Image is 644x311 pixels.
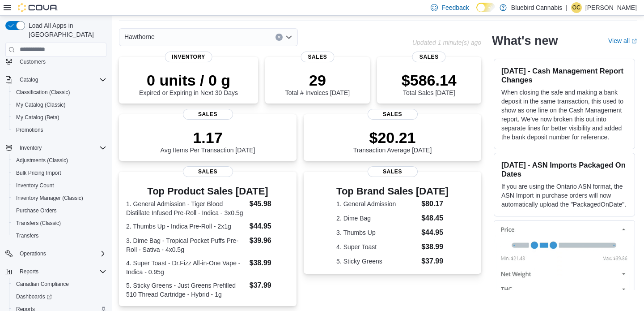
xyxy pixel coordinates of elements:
button: Inventory [16,143,45,153]
p: $20.21 [353,129,432,147]
button: Catalog [16,74,42,85]
dd: $39.96 [250,235,289,246]
a: Promotions [13,125,47,135]
button: Purchase Orders [9,204,110,217]
a: Canadian Compliance [13,279,72,289]
p: When closing the safe and making a bank deposit in the same transaction, this used to show as one... [501,88,627,142]
span: My Catalog (Beta) [16,114,59,121]
span: Canadian Compliance [16,281,69,288]
div: Olivia Campagna [571,2,582,13]
span: Feedback [441,3,469,12]
span: Purchase Orders [16,207,57,214]
a: Inventory Count [13,180,58,191]
button: Inventory Count [9,179,110,192]
div: Avg Items Per Transaction [DATE] [161,129,255,154]
p: $586.14 [402,71,457,89]
dd: $44.95 [250,221,289,232]
span: Inventory Manager (Classic) [13,193,106,203]
div: Expired or Expiring in Next 30 Days [139,71,238,96]
button: Inventory [2,142,110,154]
button: Operations [16,248,50,259]
dt: 1. General Admission [336,199,418,208]
button: Reports [16,266,42,277]
span: My Catalog (Beta) [13,112,106,123]
span: Catalog [20,76,38,83]
div: Total # Invoices [DATE] [285,71,350,96]
button: Reports [2,265,110,278]
span: Customers [20,58,46,65]
dt: 3. Dime Bag - Tropical Pocket Puffs Pre-Roll - Sativa - 4x0.5g [126,236,246,254]
p: 29 [285,71,350,89]
a: Dashboards [13,291,55,302]
span: Transfers [13,230,106,241]
div: Transaction Average [DATE] [353,129,432,154]
a: Bulk Pricing Import [13,168,65,178]
p: Bluebird Cannabis [511,2,562,13]
h2: What's new [492,34,558,48]
span: Inventory Count [13,180,106,191]
span: Purchase Orders [13,205,106,216]
p: [PERSON_NAME] [585,2,637,13]
dt: 3. Thumbs Up [336,228,418,237]
h3: Top Product Sales [DATE] [126,186,289,197]
button: Inventory Manager (Classic) [9,192,110,204]
dt: 5. Sticky Greens - Just Greens Prefilled 510 Thread Cartridge - Hybrid - 1g [126,281,246,299]
span: Reports [20,268,38,275]
button: Canadian Compliance [9,278,110,290]
dd: $80.17 [421,199,449,209]
h3: Top Brand Sales [DATE] [336,186,449,197]
span: Inventory [16,143,106,153]
p: If you are using the Ontario ASN format, the ASN Import in purchase orders will now automatically... [501,182,627,209]
span: My Catalog (Classic) [13,99,106,110]
img: Cova [18,3,58,12]
dd: $37.99 [250,280,289,291]
button: Catalog [2,73,110,86]
span: Sales [183,166,233,177]
span: My Catalog (Classic) [16,101,66,108]
dd: $48.45 [421,213,449,224]
button: Operations [2,247,110,260]
a: Classification (Classic) [13,87,74,98]
p: Updated 1 minute(s) ago [412,39,481,46]
dd: $44.95 [421,227,449,238]
dt: 4. Super Toast [336,242,418,251]
span: Transfers (Classic) [16,220,61,227]
button: Customers [2,55,110,68]
dd: $37.99 [421,256,449,267]
span: Promotions [13,125,106,135]
button: Adjustments (Classic) [9,154,110,167]
span: Sales [412,52,446,62]
dd: $45.98 [250,199,289,209]
dt: 2. Dime Bag [336,214,418,223]
span: Operations [20,250,46,257]
dd: $38.99 [250,258,289,268]
span: Promotions [16,126,43,134]
a: Transfers (Classic) [13,218,64,229]
a: Adjustments (Classic) [13,155,72,166]
span: Sales [368,166,418,177]
a: My Catalog (Classic) [13,99,69,110]
span: Customers [16,56,106,67]
h3: [DATE] - Cash Management Report Changes [501,66,627,84]
span: Bulk Pricing Import [16,169,61,177]
dt: 4. Super Toast - Dr.Fizz All-in-One Vape - Indica - 0.95g [126,259,246,276]
span: Inventory [20,144,42,151]
button: My Catalog (Classic) [9,99,110,111]
span: Inventory Count [16,182,54,189]
dt: 1. General Admission - Tiger Blood Distillate Infused Pre-Roll - Indica - 3x0.5g [126,199,246,217]
p: | [566,2,568,13]
dt: 5. Sticky Greens [336,257,418,266]
span: Dashboards [16,293,52,300]
svg: External link [631,39,637,44]
button: Transfers [9,229,110,242]
input: Dark Mode [476,3,495,12]
span: Dashboards [13,291,106,302]
span: Sales [301,52,334,62]
span: Sales [183,109,233,120]
span: OC [572,2,580,13]
button: Clear input [275,34,283,41]
span: Inventory [165,52,212,62]
span: Transfers [16,232,38,239]
span: Operations [16,248,106,259]
a: Purchase Orders [13,205,60,216]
